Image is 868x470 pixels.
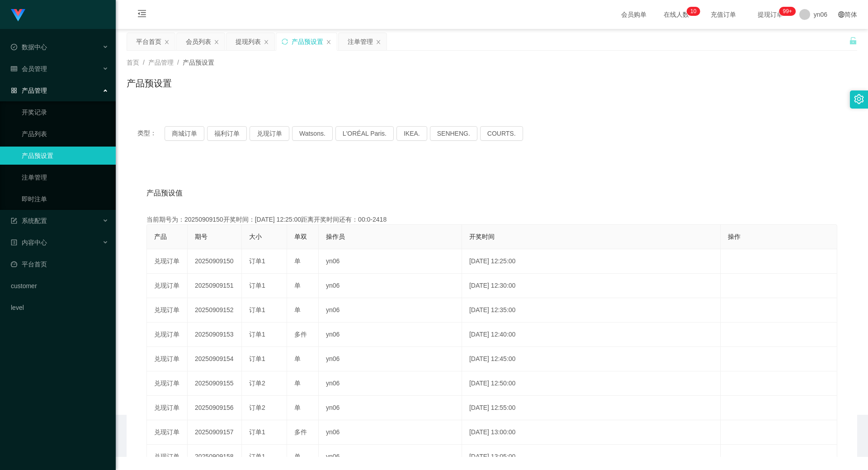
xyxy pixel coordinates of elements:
td: 兑现订单 [147,274,188,298]
span: 会员管理 [11,65,47,72]
p: 0 [693,7,697,16]
span: 订单1 [249,453,265,460]
button: SENHENG. [430,126,477,141]
td: 20250909158 [188,445,242,469]
span: / [143,59,145,66]
td: 兑现订单 [147,396,188,420]
a: level [11,299,108,317]
span: 单 [294,306,301,313]
sup: 10 [687,7,700,16]
i: 图标: close [326,39,331,45]
span: 单 [294,282,301,289]
td: [DATE] 12:35:00 [462,298,721,323]
td: yn06 [319,323,462,347]
span: 内容中心 [11,239,47,246]
button: COURTS. [480,126,523,141]
i: 图标: menu-fold [127,0,157,29]
td: yn06 [319,298,462,323]
i: 图标: profile [11,239,17,246]
div: 当前期号为：20250909150开奖时间：[DATE] 12:25:00距离开奖时间还有：00:0-2418 [146,215,837,224]
td: 20250909150 [188,249,242,274]
i: 图标: global [838,11,844,18]
span: 类型： [137,126,165,141]
td: 20250909153 [188,323,242,347]
td: 20250909154 [188,347,242,371]
td: 20250909156 [188,396,242,420]
td: yn06 [319,445,462,469]
td: 兑现订单 [147,445,188,469]
span: 单 [294,355,301,362]
span: 在线人数 [659,11,693,18]
td: [DATE] 12:50:00 [462,371,721,396]
span: 开奖时间 [469,233,495,240]
span: 订单2 [249,404,265,411]
td: 20250909157 [188,420,242,445]
span: 产品 [154,233,167,240]
td: [DATE] 12:30:00 [462,274,721,298]
h1: 产品预设置 [127,76,172,90]
span: 产品管理 [148,59,174,66]
span: 多件 [294,428,307,436]
div: 平台首页 [136,33,161,50]
a: 注单管理 [22,168,108,186]
span: 订单1 [249,282,265,289]
td: [DATE] 13:00:00 [462,420,721,445]
span: 系统配置 [11,217,47,224]
span: 订单1 [249,355,265,362]
td: 兑现订单 [147,371,188,396]
td: 20250909155 [188,371,242,396]
span: 操作 [728,233,741,240]
button: 商城订单 [165,126,204,141]
a: customer [11,277,108,295]
span: 单 [294,257,301,265]
i: 图标: close [164,39,170,45]
td: 兑现订单 [147,298,188,323]
i: 图标: check-circle-o [11,44,17,50]
span: 单 [294,380,301,387]
i: 图标: close [214,39,219,45]
div: 2021 [123,437,861,446]
button: IKEA. [396,126,427,141]
td: 兑现订单 [147,323,188,347]
img: logo.9652507e.png [11,9,25,22]
td: yn06 [319,396,462,420]
span: 订单1 [249,331,265,338]
span: 大小 [249,233,262,240]
span: 数据中心 [11,43,47,51]
button: 兑现订单 [250,126,289,141]
a: 产品预设置 [22,147,108,165]
span: 提现订单 [753,11,788,18]
p: 1 [690,7,693,16]
span: 订单1 [249,306,265,313]
i: 图标: appstore-o [11,87,17,94]
td: [DATE] 12:25:00 [462,249,721,274]
td: 20250909152 [188,298,242,323]
span: 单双 [294,233,307,240]
span: 首页 [127,59,139,66]
a: 开奖记录 [22,103,108,121]
span: 操作员 [326,233,345,240]
span: 订单1 [249,428,265,436]
td: [DATE] 12:40:00 [462,323,721,347]
td: 兑现订单 [147,347,188,371]
div: 提现列表 [236,33,261,50]
td: yn06 [319,274,462,298]
a: 即时注单 [22,190,108,208]
span: 单 [294,404,301,411]
span: 多件 [294,331,307,338]
span: 订单2 [249,380,265,387]
button: Watsons. [292,126,333,141]
td: 兑现订单 [147,420,188,445]
a: 产品列表 [22,125,108,143]
div: 产品预设置 [292,33,323,50]
i: 图标: table [11,66,17,72]
span: 单 [294,453,301,460]
span: 产品预设值 [146,188,183,199]
i: 图标: sync [282,38,288,45]
td: [DATE] 13:05:00 [462,445,721,469]
td: yn06 [319,371,462,396]
span: / [177,59,179,66]
span: 产品管理 [11,87,47,94]
span: 充值订单 [706,11,741,18]
td: 20250909151 [188,274,242,298]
